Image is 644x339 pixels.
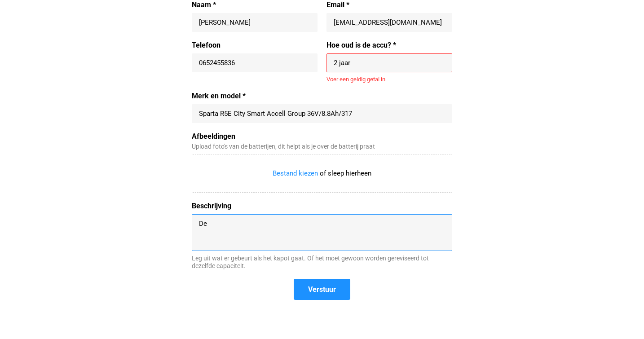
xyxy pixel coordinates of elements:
div: Leg uit wat er gebeurt als het kapot gaat. Of het moet gewoon worden gereviseerd tot dezelfde cap... [192,255,452,270]
label: Afbeeldingen [192,132,452,141]
input: Email * [334,18,445,27]
input: Naam * [199,18,310,27]
label: Beschrijving [192,202,452,211]
input: +31 647493275 [199,58,310,67]
textarea: De [199,219,445,246]
span: Verstuur [308,285,336,294]
label: Email * [326,0,452,9]
label: Merk en model * [192,92,452,101]
label: Hoe oud is de accu? * [326,41,452,50]
div: Upload foto's van de batterijen, dit helpt als je over de batterij praat [192,143,452,150]
input: Merk en model * [199,109,445,118]
div: Voer een geldig getal in [326,76,452,83]
button: Verstuur [294,279,350,300]
label: Telefoon [192,41,318,50]
label: Naam * [192,0,318,9]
